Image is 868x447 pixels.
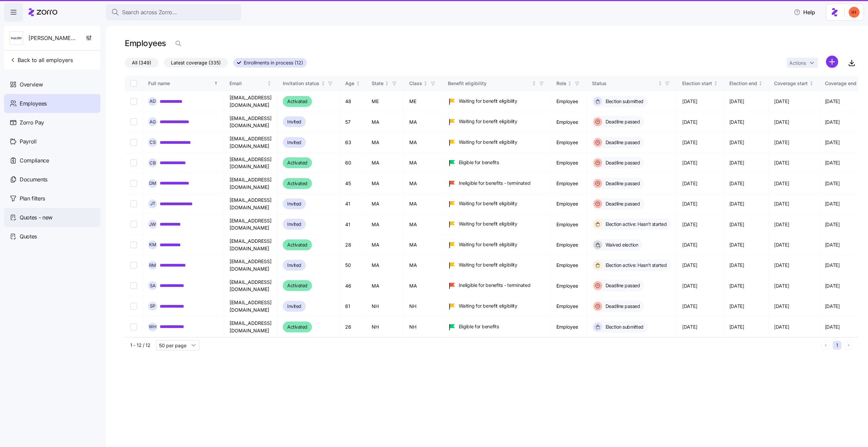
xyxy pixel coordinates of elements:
th: StateNot sorted [366,76,404,91]
td: [EMAIL_ADDRESS][DOMAIN_NAME] [224,255,277,275]
span: Quotes - new [20,213,53,222]
div: Role [556,80,566,87]
div: Not sorted [356,81,360,86]
span: [DATE] [729,200,744,207]
a: Employees [4,94,100,113]
span: [DATE] [729,159,744,166]
span: Invited [287,261,301,269]
input: Select all records [130,80,137,87]
span: Search across Zorro... [122,8,177,17]
span: [DATE] [774,262,789,269]
span: Eligible for benefits [459,323,499,330]
span: [DATE] [774,283,789,289]
span: [DATE] [774,119,789,125]
span: Invited [287,302,301,310]
input: Select record 4 [130,159,137,166]
td: ME [366,91,404,112]
td: Employee [551,153,587,173]
td: NH [366,317,404,337]
td: Employee [551,276,587,296]
span: All (349) [132,58,151,67]
button: Search across Zorro... [106,4,241,20]
span: [DATE] [825,324,840,330]
span: A D [150,99,156,103]
span: [DATE] [825,283,840,289]
td: 57 [340,112,366,132]
span: Invited [287,220,301,228]
a: Compliance [4,151,100,170]
span: [DATE] [774,159,789,166]
input: Select record 10 [130,282,137,289]
div: Coverage start [774,80,808,87]
td: MA [366,112,404,132]
span: Deadline passed [604,159,640,166]
span: S A [150,284,156,288]
span: [DATE] [774,303,789,310]
td: 48 [340,91,366,112]
td: MA [404,214,442,235]
span: C B [150,161,156,165]
td: MA [404,112,442,132]
span: Waiting for benefit eligibility [459,261,517,268]
span: Eligible for benefits [459,159,499,166]
span: [DATE] [774,324,789,330]
div: Not sorted [758,81,763,86]
span: Documents [20,175,47,184]
img: f3711480c2c985a33e19d88a07d4c111 [849,7,860,18]
span: [DATE] [682,200,697,207]
span: R M [149,263,156,268]
button: Previous page [821,341,830,350]
span: [DATE] [729,324,744,330]
span: Election active: Hasn't started [604,262,667,269]
input: Select record 7 [130,221,137,228]
span: [DATE] [682,262,697,269]
a: Quotes [4,227,100,246]
span: Waiting for benefit eligibility [459,303,517,309]
td: MA [366,255,404,275]
td: [EMAIL_ADDRESS][DOMAIN_NAME] [224,276,277,296]
button: Actions [787,58,818,68]
span: [DATE] [682,303,697,310]
span: Deadline passed [604,282,640,289]
span: Invited [287,118,301,126]
td: MA [404,255,442,275]
td: Employee [551,132,587,153]
span: [DATE] [774,180,789,187]
a: Overview [4,75,100,94]
span: 1 - 12 / 12 [130,342,151,349]
td: 28 [340,235,366,255]
span: [DATE] [729,119,744,125]
th: Coverage startNot sorted [769,76,820,91]
th: RoleNot sorted [551,76,587,91]
span: Election submitted [604,324,644,330]
div: Invitation status [283,80,319,87]
span: [DATE] [682,324,697,330]
td: 46 [340,276,366,296]
td: 63 [340,132,366,153]
td: MA [404,235,442,255]
span: Ineligible for benefits - terminated [459,180,531,187]
span: [DATE] [825,262,840,269]
span: S P [150,304,155,308]
th: Election endNot sorted [724,76,769,91]
span: [DATE] [682,98,697,105]
input: Select record 9 [130,262,137,269]
input: Select record 3 [130,139,137,146]
td: Employee [551,112,587,132]
span: [DATE] [825,139,840,146]
td: MA [366,153,404,173]
span: Activated [287,179,308,188]
td: MA [404,173,442,194]
span: Waiting for benefit eligibility [459,98,517,104]
th: Invitation statusNot sorted [277,76,340,91]
span: Activated [287,159,308,167]
span: Activated [287,241,308,249]
div: Not sorted [423,81,428,86]
span: [DATE] [729,180,744,187]
span: [DATE] [774,200,789,207]
span: Waiting for benefit eligibility [459,241,517,248]
div: Age [345,80,354,87]
span: Zorro Pay [20,118,44,127]
td: MA [404,132,442,153]
td: [EMAIL_ADDRESS][DOMAIN_NAME] [224,153,277,173]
